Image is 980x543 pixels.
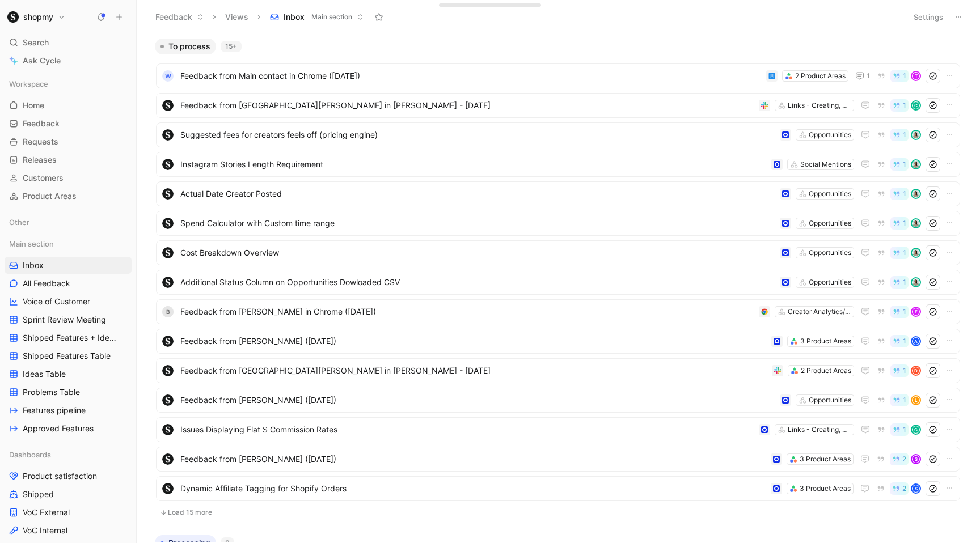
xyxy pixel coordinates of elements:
[23,314,106,325] span: Sprint Review Meeting
[5,214,132,234] div: Other
[168,41,210,52] span: To process
[800,336,851,347] div: 3 Product Areas
[800,453,851,465] div: 3 Product Areas
[23,350,111,362] span: Shipped Features Table
[9,78,48,90] span: Workspace
[903,279,906,286] span: 1
[890,217,909,230] button: 1
[23,423,94,434] span: Approved Features
[5,329,132,346] a: Shipped Features + Ideas Table
[5,468,132,485] a: Product satisfaction
[788,306,851,317] div: Creator Analytics/Creator Earnings
[221,41,242,52] div: 15+
[800,159,851,170] div: Social Mentions
[162,129,174,141] img: logo
[903,249,906,256] span: 1
[180,187,775,201] span: Actual Date Creator Posted
[912,485,920,493] div: S
[890,453,909,465] button: 2
[890,188,909,200] button: 1
[23,118,60,129] span: Feedback
[890,306,909,318] button: 1
[5,151,132,168] a: Releases
[162,188,174,200] img: logo
[903,102,906,109] span: 1
[912,160,920,168] img: avatar
[890,394,909,406] button: 1
[23,489,54,500] span: Shipped
[5,486,132,503] a: Shipped
[903,73,906,79] span: 1
[23,172,64,184] span: Customers
[5,293,132,310] a: Voice of Customer
[5,311,132,328] a: Sprint Review Meeting
[9,449,51,460] span: Dashboards
[23,12,53,22] h1: shopmy
[9,238,54,249] span: Main section
[180,275,775,289] span: Additional Status Column on Opportunities Dowloaded CSV
[912,367,920,375] div: D
[912,455,920,463] div: S
[23,100,44,111] span: Home
[180,246,775,260] span: Cost Breakdown Overview
[903,338,906,345] span: 1
[909,9,948,25] button: Settings
[809,218,851,229] div: Opportunities
[156,93,960,118] a: logoFeedback from [GEOGRAPHIC_DATA][PERSON_NAME] in [PERSON_NAME] - [DATE]Links - Creating, Shari...
[180,423,754,436] span: Issues Displaying Flat $ Commission Rates
[5,384,132,401] a: Problems Table
[5,115,132,132] a: Feedback
[23,507,70,518] span: VoC External
[809,277,851,288] div: Opportunities
[156,299,960,324] a: BFeedback from [PERSON_NAME] in Chrome ([DATE])Creator Analytics/Creator Earnings1E
[890,364,909,377] button: 1
[788,424,851,435] div: Links - Creating, Sharing, Viewing
[23,387,80,398] span: Problems Table
[5,214,132,231] div: Other
[5,522,132,539] a: VoC Internal
[162,306,174,317] div: B
[809,188,851,200] div: Opportunities
[156,447,960,472] a: logoFeedback from [PERSON_NAME] ([DATE])3 Product Areas2S
[220,9,254,26] button: Views
[23,36,49,49] span: Search
[5,133,132,150] a: Requests
[180,334,767,348] span: Feedback from [PERSON_NAME] ([DATE])
[5,402,132,419] a: Features pipeline
[180,482,766,495] span: Dynamic Affiliate Tagging for Shopify Orders
[180,69,762,83] span: Feedback from Main contact in Chrome ([DATE])
[5,257,132,274] a: Inbox
[890,247,909,259] button: 1
[867,73,870,79] span: 1
[902,485,906,492] span: 2
[809,394,851,406] div: Opportunities
[162,100,174,111] img: logo
[23,368,66,380] span: Ideas Table
[912,249,920,257] img: avatar
[156,476,960,501] a: logoDynamic Affiliate Tagging for Shopify Orders3 Product Areas2S
[890,335,909,347] button: 1
[890,423,909,436] button: 1
[180,128,775,142] span: Suggested fees for creators feels off (pricing engine)
[156,211,960,236] a: logoSpend Calculator with Custom time rangeOpportunities1avatar
[5,97,132,114] a: Home
[23,278,70,289] span: All Feedback
[156,181,960,206] a: logoActual Date Creator PostedOpportunities1avatar
[156,358,960,383] a: logoFeedback from [GEOGRAPHIC_DATA][PERSON_NAME] in [PERSON_NAME] - [DATE]2 Product Areas1D
[156,122,960,147] a: logoSuggested fees for creators feels off (pricing engine)Opportunities1avatar
[155,39,216,54] button: To process
[912,101,920,109] div: C
[150,9,209,26] button: Feedback
[156,506,960,519] button: Load 15 more
[5,169,132,186] a: Customers
[890,158,909,171] button: 1
[903,161,906,168] span: 1
[156,388,960,413] a: logoFeedback from [PERSON_NAME] ([DATE])Opportunities1L
[180,99,754,112] span: Feedback from [GEOGRAPHIC_DATA][PERSON_NAME] in [PERSON_NAME] - [DATE]
[912,426,920,434] div: C
[5,347,132,364] a: Shipped Features Table
[150,39,966,526] div: To process15+Load 15 more
[162,424,174,435] img: logo
[162,159,174,170] img: logo
[23,296,90,307] span: Voice of Customer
